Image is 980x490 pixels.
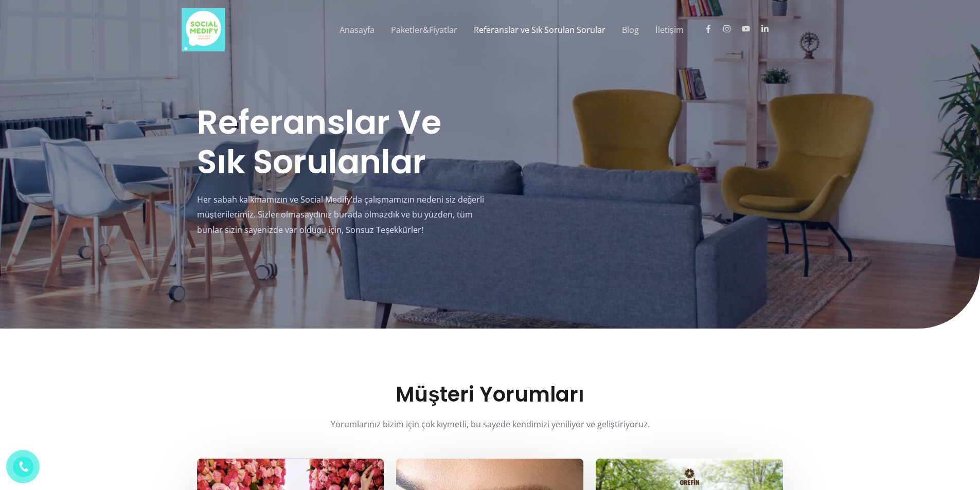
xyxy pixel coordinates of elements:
h2: Müşteri Yorumları [197,382,783,407]
a: instagram [723,25,740,33]
a: linkedin-in [761,25,778,33]
p: Yorumlarınız bizim için çok kıymetli, bu sayede kendimizi yeniliyor ve geliştiriyoruz. [320,417,660,432]
a: youtube [742,25,759,33]
a: Anasayfa [331,13,383,46]
a: Blog [614,13,647,46]
a: İletişim [647,13,691,46]
a: Paketler&Fiyatlar [383,13,466,46]
img: phone.png [15,459,31,475]
a: Referanslar ve Sık Sorulan Sorular [466,13,614,46]
nav: Site Navigation [324,13,798,46]
p: Her sabah kalkmamızın ve Social Medify’da çalışmamızın nedeni siz değerli müşterilerimiz. Sizler ... [197,192,490,238]
a: facebook-f [704,25,721,33]
h1: Referanslar ve Sık sorulanlar [197,103,490,182]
